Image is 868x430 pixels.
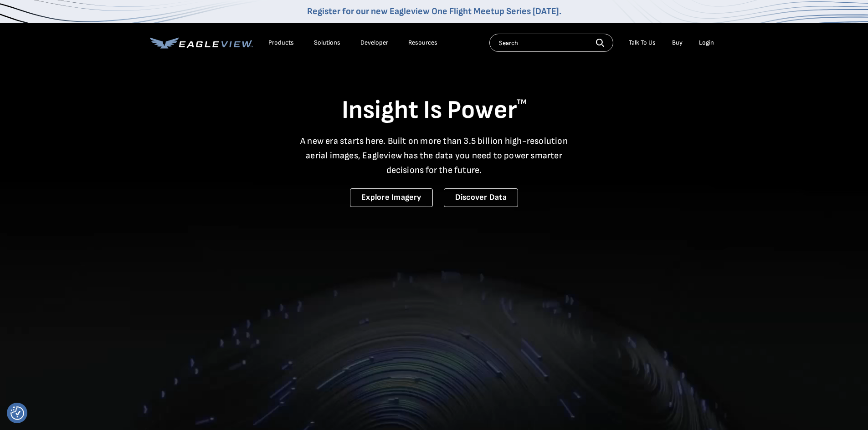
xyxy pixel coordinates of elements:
[444,188,518,207] a: Discover Data
[672,39,683,47] a: Buy
[10,406,24,420] button: Consent Preferences
[360,39,388,47] a: Developer
[314,39,340,47] div: Solutions
[699,39,714,47] div: Login
[517,98,527,106] sup: TM
[629,39,656,47] div: Talk To Us
[350,188,433,207] a: Explore Imagery
[408,39,437,47] div: Resources
[10,406,24,420] img: Revisit consent button
[268,39,294,47] div: Products
[307,6,561,17] a: Register for our new Eagleview One Flight Meetup Series [DATE].
[150,95,719,126] h1: Insight Is Power
[489,34,613,52] input: Search
[295,134,574,177] p: A new era starts here. Built on more than 3.5 billion high-resolution aerial images, Eagleview ha...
